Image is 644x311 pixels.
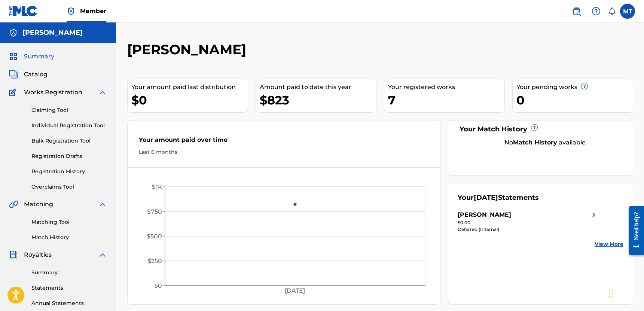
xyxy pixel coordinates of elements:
div: $0 [131,92,248,109]
span: ? [582,83,587,89]
a: SummarySummary [9,52,54,61]
div: 7 [388,92,504,109]
img: expand [98,250,107,259]
a: Public Search [569,4,584,19]
a: Registration History [31,168,107,176]
img: Matching [9,200,18,209]
a: Statements [31,284,107,292]
div: Help [589,4,604,19]
div: Drag [609,283,613,305]
span: Works Registration [24,88,82,97]
a: CatalogCatalog [9,70,48,79]
span: Summary [24,52,54,61]
a: View More [595,240,623,248]
img: help [592,7,601,16]
tspan: $750 [147,208,162,215]
a: Annual Statements [31,299,107,307]
div: Last 6 months [139,148,429,156]
strong: Match History [513,139,557,146]
tspan: $0 [154,282,162,289]
div: Your amount paid last distribution [131,83,248,92]
img: right chevron icon [589,210,598,219]
img: Royalties [9,250,18,259]
img: Works Registration [9,88,19,97]
iframe: Resource Center [623,200,644,260]
a: Registration Drafts [31,152,107,160]
span: [DATE] [474,193,498,202]
a: [PERSON_NAME]right chevron icon$0.00Deferred (Internal) [458,210,598,233]
a: Bulk Registration Tool [31,137,107,145]
span: Matching [24,200,53,209]
img: expand [98,88,107,97]
a: Individual Registration Tool [31,122,107,129]
div: Amount paid to date this year [260,83,376,92]
tspan: $500 [146,233,162,240]
img: expand [98,200,107,209]
a: Claiming Tool [31,106,107,114]
div: User Menu [620,4,635,19]
tspan: [DATE] [285,287,305,295]
div: No available [467,138,623,147]
tspan: $250 [147,257,162,265]
h5: Matthew Testerman [22,28,83,37]
img: search [572,7,581,16]
span: Member [80,7,106,15]
div: Your Statements [458,193,539,203]
a: Match History [31,234,107,241]
a: Matching Tool [31,218,107,226]
img: MLC Logo [9,6,38,16]
a: Overclaims Tool [31,183,107,191]
div: Your registered works [388,83,504,92]
img: Accounts [9,28,18,37]
span: Royalties [24,250,52,259]
span: ? [531,125,537,131]
h2: [PERSON_NAME] [127,41,250,58]
div: Your amount paid over time [139,135,429,148]
img: Top Rightsholder [67,7,76,16]
div: 0 [516,92,633,109]
div: Deferred (Internal) [458,226,598,233]
div: $0.00 [458,219,598,226]
div: Notifications [608,7,616,15]
div: Your pending works [516,83,633,92]
div: $823 [260,92,376,109]
a: Summary [31,269,107,277]
div: Your Match History [458,124,623,134]
span: Catalog [24,70,48,79]
div: [PERSON_NAME] [458,210,511,219]
img: Summary [9,52,18,61]
iframe: Chat Widget [607,275,644,311]
tspan: $1K [152,183,162,190]
img: Catalog [9,70,18,79]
